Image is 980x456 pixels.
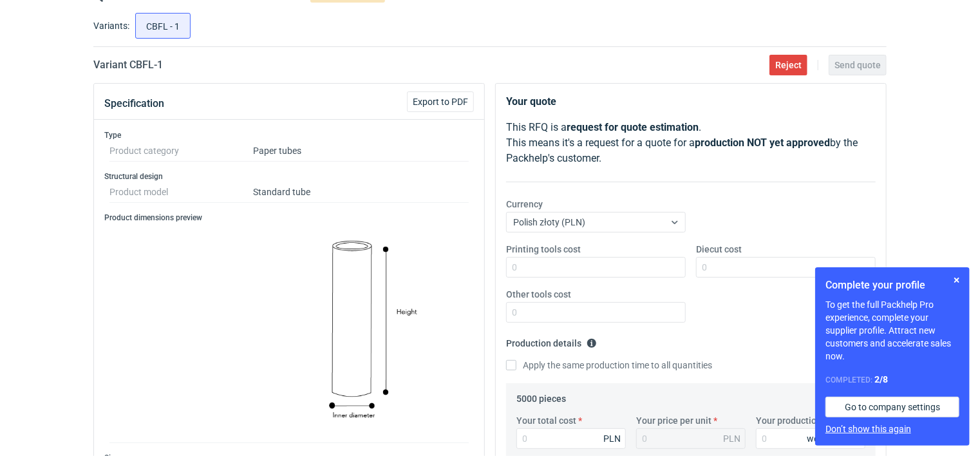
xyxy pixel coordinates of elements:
dd: Paper tubes [253,140,469,162]
p: To get the full Packhelp Pro experience, complete your supplier profile. Attract new customers an... [825,298,959,363]
label: Printing tools cost [506,243,581,256]
button: Specification [104,88,164,119]
div: Completed: [825,373,959,386]
button: Send quote [829,55,887,75]
a: Go to company settings [825,397,959,417]
label: Currency [506,198,543,211]
button: Don’t show this again [825,423,911,435]
input: 0 [516,428,626,449]
h1: Complete your profile [825,278,959,293]
input: 0 [756,428,865,449]
input: 0 [506,302,686,323]
dd: Standard tube [253,182,469,203]
h2: Variant CBFL - 1 [93,57,163,73]
h3: Type [104,130,474,140]
div: working days [807,432,860,445]
dt: Product model [109,182,253,203]
button: Skip for now [949,272,965,288]
label: Variants: [93,19,129,32]
span: Reject [775,61,802,70]
legend: 5000 pieces [516,388,566,404]
div: PLN [603,432,621,445]
strong: Your quote [506,95,556,108]
strong: production NOT yet approved [695,137,830,149]
p: This RFQ is a . This means it's a request for a quote for a by the Packhelp's customer. [506,120,876,166]
strong: 2 / 8 [874,374,888,385]
span: Export to PDF [413,97,468,106]
div: PLN [723,432,740,445]
legend: Production details [506,333,597,348]
label: Your production time [756,414,842,427]
label: Other tools cost [506,288,571,301]
label: CBFL - 1 [135,13,191,39]
strong: request for quote estimation [567,121,699,133]
button: Reject [769,55,807,75]
button: Export to PDF [407,91,474,112]
input: 0 [506,257,686,278]
span: Polish złoty (PLN) [513,217,585,227]
dt: Product category [109,140,253,162]
h3: Structural design [104,171,474,182]
img: standard_tube [253,228,462,437]
label: Apply the same production time to all quantities [506,359,712,372]
input: 0 [696,257,876,278]
span: Send quote [834,61,881,70]
label: Your price per unit [636,414,711,427]
label: Diecut cost [696,243,742,256]
h3: Product dimensions preview [104,213,474,223]
label: Your total cost [516,414,576,427]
